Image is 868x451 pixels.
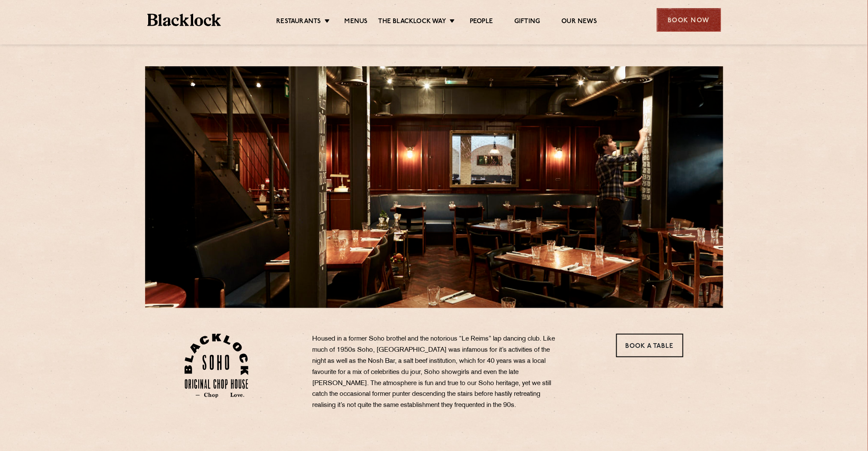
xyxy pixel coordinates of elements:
a: Menus [345,18,368,27]
div: Book Now [657,8,721,32]
a: Gifting [514,18,540,27]
p: Housed in a former Soho brothel and the notorious “Le Reims” lap dancing club. Like much of 1950s... [313,334,565,411]
a: People [470,18,493,27]
a: Restaurants [277,18,321,27]
a: Our News [562,18,597,27]
img: Soho-stamp-default.svg [185,334,248,398]
img: BL_Textured_Logo-footer-cropped.svg [147,14,221,26]
a: The Blacklock Way [379,18,446,27]
a: Book a Table [616,334,683,357]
